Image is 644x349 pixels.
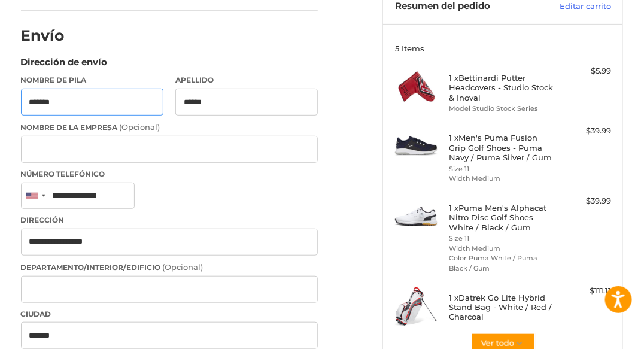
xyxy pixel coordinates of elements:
[557,125,611,137] div: $39.99
[449,133,554,162] h4: 1 x Men's Puma Fusion Grip Golf Shoes - Puma Navy / Puma Silver / Gum
[395,44,611,53] h3: 5 Items
[449,203,554,232] h4: 1 x Puma Men's Alphacat Nitro Disc Golf Shoes White / Black / Gum
[21,169,318,180] label: Número telefónico
[120,122,160,132] small: (Opcional)
[449,73,554,102] h4: 1 x Bettinardi Putter Headcovers - Studio Stock & Inovai
[21,26,91,45] h2: Envío
[557,65,611,77] div: $5.99
[22,183,49,209] div: United States: +1
[395,1,535,13] h3: Resumen del pedido
[449,164,554,174] li: Size 11
[449,233,554,244] li: Size 11
[21,309,318,320] label: Ciudad
[449,253,554,273] li: Color Puma White / Puma Black / Gum
[449,174,554,184] li: Width Medium
[449,104,554,114] li: Model Studio Stock Series
[21,122,318,133] label: Nombre de la empresa
[163,262,203,272] small: (Opcional)
[21,262,318,274] label: Departamento/Interior/Edificio
[21,56,108,75] legend: Dirección de envío
[449,293,554,322] h4: 1 x Datrek Go Lite Hybrid Stand Bag - White / Red / Charcoal
[21,75,164,86] label: Nombre de pila
[449,244,554,254] li: Width Medium
[557,285,611,297] div: $111.11
[175,75,318,86] label: Apellido
[557,195,611,207] div: $39.99
[21,215,318,226] label: Dirección
[535,1,611,13] a: Editar carrito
